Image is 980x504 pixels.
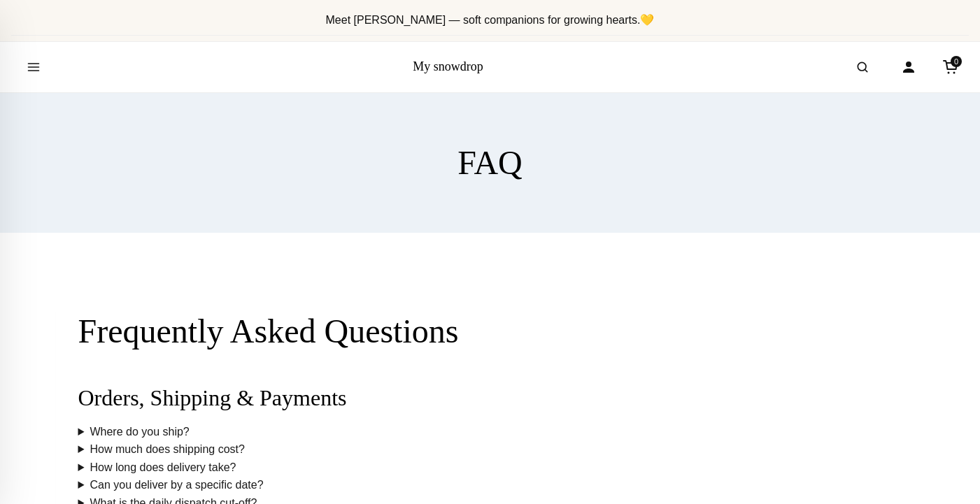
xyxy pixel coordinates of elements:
[14,48,53,87] button: Open menu
[935,52,966,82] a: Cart
[951,56,962,67] span: 0
[78,459,902,477] summary: How long does delivery take?
[11,6,969,36] div: Announcement
[78,423,902,441] summary: Where do you ship?
[326,14,655,26] span: Meet [PERSON_NAME] — soft companions for growing hearts.
[457,143,522,183] h1: FAQ
[640,14,654,26] span: 💛
[78,311,902,352] h1: Frequently Asked Questions
[893,52,924,82] a: Account
[843,48,882,87] button: Open search
[78,476,902,494] summary: Can you deliver by a specific date?
[78,440,902,459] summary: How much does shipping cost?
[413,59,483,73] a: My snowdrop
[78,384,902,411] h2: Orders, Shipping & Payments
